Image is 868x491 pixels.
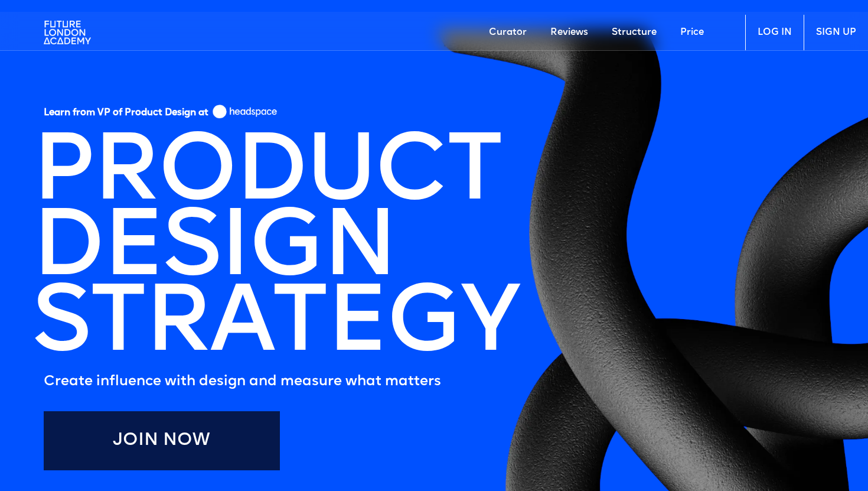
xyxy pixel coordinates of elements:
h1: PRODUCT DESIGN STRATEGY [32,137,518,364]
a: Structure [600,15,668,50]
h5: Learn from VP of Product Design at [44,107,208,123]
a: SIGN UP [804,15,868,50]
h5: Create influence with design and measure what matters [44,370,518,394]
a: Curator [477,15,539,50]
a: Join Now [44,411,280,470]
a: LOG IN [745,15,804,50]
a: Price [668,15,716,50]
a: Reviews [539,15,600,50]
